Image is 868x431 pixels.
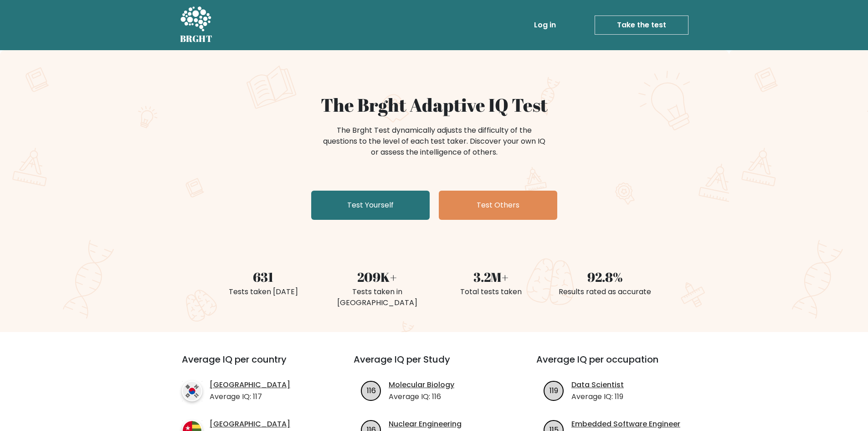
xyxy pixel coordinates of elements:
[554,267,657,286] div: 92.8%
[389,379,454,390] a: Molecular Biology
[536,354,697,376] h3: Average IQ per occupation
[440,267,543,286] div: 3.2M+
[439,191,557,220] a: Test Others
[554,286,657,297] div: Results rated as accurate
[326,267,429,286] div: 209K+
[595,16,688,35] a: Take the test
[311,191,430,220] a: Test Yourself
[180,4,213,47] a: BRGHT
[326,286,429,308] div: Tests taken in [GEOGRAPHIC_DATA]
[320,125,548,158] div: The Brght Test dynamically adjusts the difficulty of the questions to the level of each test take...
[389,391,454,402] p: Average IQ: 116
[571,419,680,430] a: Embedded Software Engineer
[210,391,290,402] p: Average IQ: 117
[180,33,213,44] h5: BRGHT
[571,391,624,402] p: Average IQ: 119
[354,354,514,376] h3: Average IQ per Study
[212,286,315,297] div: Tests taken [DATE]
[182,354,321,376] h3: Average IQ per country
[212,267,315,286] div: 631
[212,94,657,116] h1: The Brght Adaptive IQ Test
[210,379,290,390] a: [GEOGRAPHIC_DATA]
[530,16,560,34] a: Log in
[182,381,202,401] img: country
[210,419,290,430] a: [GEOGRAPHIC_DATA]
[550,385,558,395] text: 119
[440,286,543,297] div: Total tests taken
[367,385,376,395] text: 116
[389,419,462,430] a: Nuclear Engineering
[571,379,624,390] a: Data Scientist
